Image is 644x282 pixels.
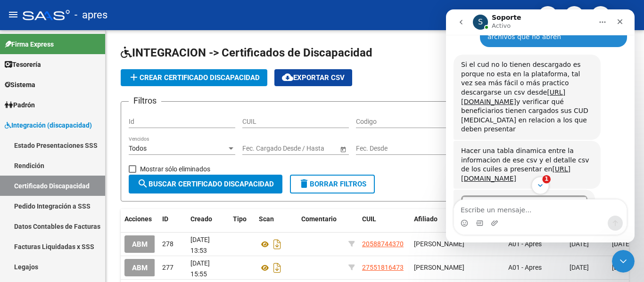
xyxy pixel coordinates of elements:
span: ABM [132,240,148,249]
input: End date [393,145,439,153]
button: Open calendar [338,144,348,154]
datatable-header-cell: Comentario [297,209,345,229]
span: [PERSON_NAME] [414,240,464,248]
datatable-header-cell: Afiliado [410,209,504,229]
h3: Filtros [129,94,161,107]
span: Padrón [5,100,35,110]
span: Integración (discapacidad) [5,120,92,130]
iframe: Intercom live chat [446,9,635,242]
span: Tesorería [5,59,41,70]
span: [DATE] 15:55 [190,259,210,278]
span: Buscar Certificado Discapacidad [137,180,274,188]
mat-icon: cloud_download [282,72,293,83]
datatable-header-cell: Tipo [229,209,255,229]
datatable-header-cell: CUIL [358,209,410,229]
button: Crear Certificado Discapacidad [121,69,267,86]
span: Mostrar sólo eliminados [140,163,210,175]
span: ID [162,215,168,223]
span: 277 [162,264,173,271]
span: Scan [259,215,274,223]
mat-icon: menu [8,9,19,20]
i: Descargar documento [271,237,283,252]
span: Tipo [233,215,247,223]
span: INTEGRACION -> Certificados de Discapacidad [121,46,372,59]
span: CUIL [362,215,376,223]
span: A01 - Apres [508,240,542,248]
mat-icon: search [137,178,149,189]
span: [DATE] [612,240,631,248]
span: 20588744370 [362,240,404,248]
span: A01 - Apres [508,264,542,271]
mat-icon: delete [298,178,310,189]
button: ABM [124,259,155,276]
button: Exportar CSV [274,69,352,86]
datatable-header-cell: ID [158,209,187,229]
span: Acciones [124,215,152,223]
button: Borrar Filtros [290,175,375,193]
iframe: Intercom live chat [612,250,635,273]
span: Firma Express [5,39,54,49]
span: Sistema [5,80,35,90]
input: Start date [356,145,385,153]
span: [PERSON_NAME] [414,264,464,271]
span: [DATE] 13:53 [190,236,210,254]
span: Exportar CSV [282,73,345,82]
mat-icon: add [128,72,140,83]
span: 278 [162,240,173,248]
span: [DATE] [570,264,589,271]
datatable-header-cell: Creado [187,209,229,229]
span: Creado [190,215,212,223]
span: Comentario [301,215,337,223]
span: Todos [129,145,147,152]
i: Descargar documento [271,260,283,275]
button: Buscar Certificado Discapacidad [129,175,282,193]
span: 27551816473 [362,264,404,271]
span: Crear Certificado Discapacidad [128,73,260,82]
datatable-header-cell: Acciones [121,209,158,229]
span: ABM [132,264,148,272]
datatable-header-cell: Scan [255,209,297,229]
button: ABM [124,235,155,253]
span: [DATE] [570,240,589,248]
input: Start date [242,145,272,153]
span: - apres [74,5,107,25]
span: Borrar Filtros [298,180,366,188]
span: Afiliado [414,215,438,223]
input: End date [280,145,326,153]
